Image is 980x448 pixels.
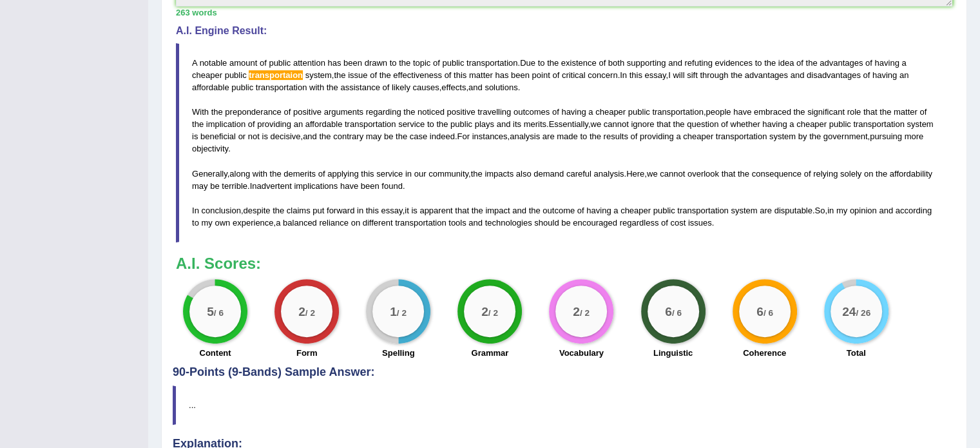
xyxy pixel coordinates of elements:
[485,169,514,179] span: impacts
[176,25,952,37] h4: A.I. Engine Result:
[361,169,374,179] span: this
[396,131,407,141] span: the
[561,107,586,117] span: having
[657,119,671,129] span: that
[176,6,952,19] div: 263 words
[588,107,593,117] span: a
[731,206,757,215] span: system
[293,58,325,68] span: attention
[366,206,379,215] span: this
[319,218,349,228] span: reliance
[412,83,439,92] span: causes
[366,107,401,117] span: regarding
[436,119,448,129] span: the
[899,70,908,80] span: an
[303,131,317,141] span: and
[481,304,488,318] big: 2
[796,58,803,68] span: of
[731,70,742,80] span: the
[477,107,511,117] span: travelling
[405,206,409,215] span: it
[778,58,794,68] span: idea
[210,181,219,191] span: be
[471,347,508,359] label: Grammar
[532,70,550,80] span: point
[445,70,452,80] span: of
[791,70,805,80] span: and
[382,347,415,359] label: Spelling
[192,218,199,228] span: to
[684,58,712,68] span: refuting
[716,131,767,141] span: transportation
[661,218,668,228] span: of
[665,304,672,318] big: 6
[472,131,508,141] span: instances
[201,206,240,215] span: conclusion
[448,218,466,228] span: tools
[543,206,575,215] span: outcome
[836,206,847,215] span: my
[192,206,199,215] span: In
[573,218,617,228] span: encouraged
[745,70,788,80] span: advantages
[586,206,611,215] span: having
[348,70,367,80] span: issue
[562,70,586,80] span: critical
[381,206,403,215] span: essay
[380,70,391,80] span: the
[192,169,227,179] span: Generally
[670,218,686,228] span: cost
[305,307,315,317] small: / 2
[257,119,291,129] span: providing
[471,169,483,179] span: the
[865,58,872,68] span: of
[365,58,387,68] span: drawn
[511,70,530,80] span: been
[864,169,873,179] span: on
[192,131,198,141] span: is
[411,206,417,215] span: is
[608,58,624,68] span: both
[319,131,331,141] span: the
[176,255,261,272] b: A.I. Scores:
[413,58,430,68] span: topic
[269,58,291,68] span: public
[863,70,870,80] span: of
[793,107,805,117] span: the
[763,307,773,317] small: / 6
[668,58,682,68] span: and
[805,58,817,68] span: the
[847,347,866,359] label: Total
[760,206,772,215] span: are
[466,58,518,68] span: transportation
[847,107,861,117] span: role
[393,70,442,80] span: effectiveness
[722,169,736,179] span: that
[842,304,856,318] big: 24
[733,107,751,117] span: have
[533,169,564,179] span: demand
[588,70,617,80] span: concern
[820,58,863,68] span: advantages
[876,169,887,179] span: the
[441,83,466,92] span: effects
[552,107,559,117] span: of
[668,70,671,80] span: I
[318,169,325,179] span: of
[253,169,267,179] span: with
[244,206,271,215] span: despite
[382,83,389,92] span: of
[715,58,753,68] span: evidences
[222,181,247,191] span: terrible
[549,119,588,129] span: Essentially
[613,206,618,215] span: a
[298,304,305,318] big: 2
[231,83,253,92] span: public
[577,206,584,215] span: of
[738,169,749,179] span: the
[238,131,246,141] span: or
[262,131,267,141] span: is
[774,206,812,215] span: disputable
[580,131,587,141] span: to
[762,119,787,129] span: having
